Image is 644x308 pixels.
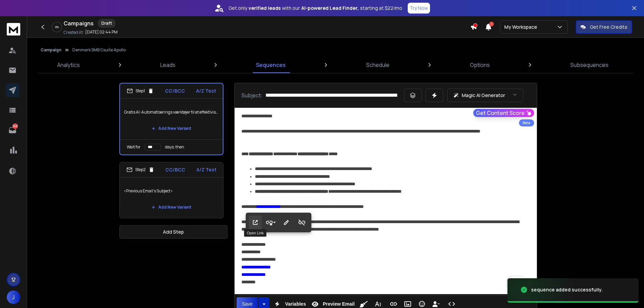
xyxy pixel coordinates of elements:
b: under 10 minutes [17,91,64,96]
div: Hey [PERSON_NAME], thanks for reaching out. [11,126,105,139]
button: Style [264,216,277,229]
span: 1 [489,22,494,26]
button: J [7,290,20,304]
a: Analytics [53,57,84,73]
b: Lakshita [38,109,58,113]
span: Preview Email [321,301,356,307]
p: The team can also help [33,8,84,15]
div: You’ll get replies here and in your email:✉️[PERSON_NAME][EMAIL_ADDRESS][DOMAIN_NAME]Our usual re... [5,50,111,101]
div: Step 2 [126,167,154,173]
p: Magic AI Generator [462,92,505,99]
button: Add New Variant [146,122,197,135]
a: Sequences [252,57,290,73]
div: This status means that the campaign’s , but not all leads have been contacted. This can happen if... [11,143,105,183]
li: Step2CC/BCCA/Z Test<Previous Email's Subject>Add New Variant [119,162,223,218]
a: Subsequences [566,57,613,73]
div: Draft [98,19,116,28]
b: [PERSON_NAME][EMAIL_ADDRESS][DOMAIN_NAME] [11,68,103,80]
b: Extend the end schedule date [16,197,96,202]
p: Leads [160,61,175,69]
button: Add Step [119,225,228,239]
p: Subject: [241,91,263,99]
p: Wait for [127,144,141,150]
div: Beta [519,119,534,126]
p: Denmark SMB Csuite Apollo [72,47,126,53]
button: Upload attachment [32,221,38,227]
button: Gif picker [21,221,27,227]
div: Hey [PERSON_NAME], thanks for reaching out.This status means that the campaign’send date has pass... [5,122,111,219]
div: joined the conversation [38,108,106,114]
button: Get Free Credits [576,20,632,34]
p: A/Z Test [196,88,216,94]
p: [DATE] 02:44 PM [85,29,118,35]
li: to resume the campaign and ensure all leads are reached. [16,196,105,215]
p: Options [470,61,490,69]
p: Get only with our starting at $22/mo [229,5,402,11]
button: Unlink [295,216,308,229]
p: Try Now [410,5,428,11]
h2: How to Resolve: [11,186,105,196]
p: Created At: [64,30,84,35]
img: Profile image for Box [19,4,30,15]
p: 0 % [55,25,59,29]
button: Edit Link [280,216,293,229]
button: go back [4,3,17,16]
div: You’ll get replies here and in your email: ✉️ [11,54,105,80]
div: Lakshita says… [5,122,130,234]
a: 555 [6,123,19,137]
button: Get Content Score [473,109,534,117]
button: Campaign [41,47,62,53]
p: Schedule [366,61,389,69]
p: CC/BCC [165,88,185,94]
textarea: Message… [6,207,129,219]
img: Profile image for Lakshita [29,108,36,114]
button: Home [106,3,119,16]
p: A/Z Test [196,166,216,173]
a: Schedule [362,57,393,73]
p: Subsequences [570,61,609,69]
button: Send a message… [116,219,127,230]
div: Close [119,3,131,15]
button: Add New Variant [146,200,197,214]
div: To enrich screen reader interactions, please activate Accessibility in Grammarly extension settings [235,108,537,293]
a: Options [466,57,494,73]
img: logo [7,23,20,35]
button: Try Now [408,3,430,14]
button: Emoji picker [10,221,16,227]
b: end date has passed [38,150,93,155]
p: 555 [13,123,18,129]
strong: verified leads [248,5,281,11]
div: Box says… [5,50,130,107]
button: Magic AI Generator [447,89,523,102]
p: CC/BCC [165,166,185,173]
div: Lakshita says… [5,106,130,122]
div: Why is this campaign marked as out of schedule Campaign Finland C suite Apollo 50-100 [30,14,124,40]
p: days, then [165,144,184,150]
div: Our usual reply time 🕒 [11,84,105,97]
p: Gratis AI-Automatiserings værktøjer til at effektivisere din virksomhed [124,103,219,122]
div: sequence added successfully. [531,286,603,293]
span: Variables [284,301,307,307]
div: Open Link [244,229,266,237]
a: Leads [156,57,180,73]
p: Analytics [57,61,80,69]
p: My Workspace [504,24,540,30]
li: Step1CC/BCCA/Z TestGratis AI-Automatiserings værktøjer til at effektivisere din virksomhedAdd New... [119,83,223,155]
h1: Campaigns [64,19,94,27]
p: Get Free Credits [590,24,627,30]
strong: AI-powered Lead Finder, [301,5,359,11]
h1: Box [33,3,43,8]
div: Step 1 [127,88,154,94]
p: Sequences [256,61,286,69]
p: <Previous Email's Subject> [124,182,219,200]
button: Start recording [43,221,48,227]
